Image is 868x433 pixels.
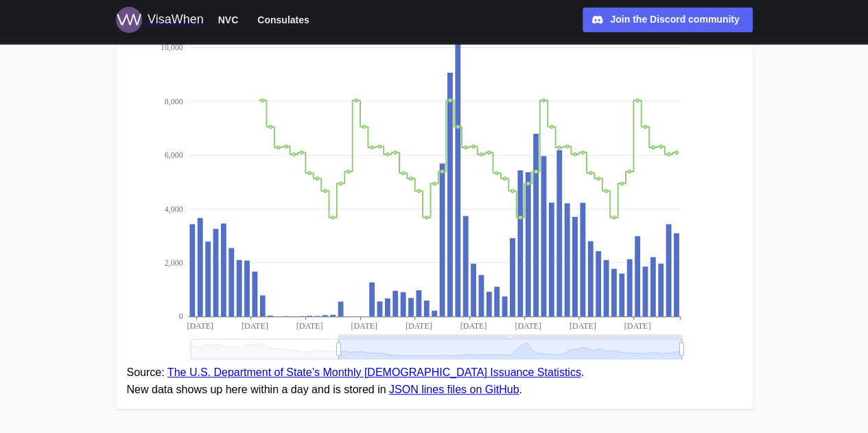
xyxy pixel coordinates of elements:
a: Join the Discord community [583,8,753,32]
a: JSON lines files on GitHub [389,384,519,395]
div: Join the Discord community [610,12,739,27]
text: 0 [178,312,183,321]
text: [DATE] [515,321,541,331]
a: Logo for VisaWhen VisaWhen [116,7,204,33]
button: Consulates [251,11,315,29]
text: 4,000 [164,204,183,213]
text: [DATE] [351,321,377,331]
span: NVC [218,12,239,28]
button: NVC [212,11,245,29]
div: VisaWhen [148,10,204,30]
text: 6,000 [164,150,183,160]
figcaption: Source: . New data shows up here within a day and is stored in . [127,364,742,399]
text: [DATE] [569,321,596,331]
text: [DATE] [405,321,432,331]
span: Consulates [257,12,309,28]
text: 8,000 [164,96,183,106]
text: [DATE] [624,321,650,331]
a: The U.S. Department of State’s Monthly [DEMOGRAPHIC_DATA] Issuance Statistics [167,366,581,378]
text: [DATE] [296,321,322,331]
text: 10,000 [160,43,183,52]
text: [DATE] [460,321,486,331]
img: Logo for VisaWhen [116,7,142,33]
text: [DATE] [241,321,268,331]
text: [DATE] [187,321,213,331]
text: 2,000 [164,257,183,267]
